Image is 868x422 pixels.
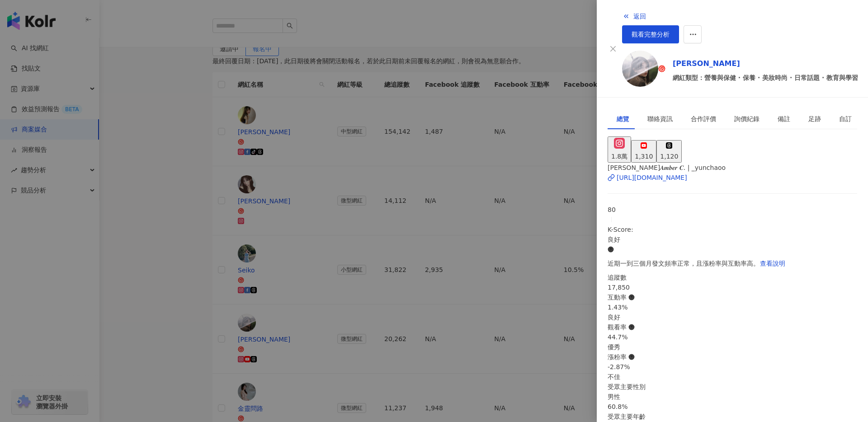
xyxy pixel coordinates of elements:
[608,164,726,171] span: [PERSON_NAME]𝑨𝒎𝒃𝒆𝒓 𝑪. | _yunchaoo
[808,114,821,124] div: 足跡
[622,51,665,90] a: KOL Avatar
[608,312,857,322] div: 良好
[608,136,631,163] button: 1.8萬
[633,13,646,20] span: 返回
[631,140,656,163] button: 1,310
[608,362,857,372] div: -2.87%
[608,272,857,282] div: 追蹤數
[608,412,857,422] div: 受眾主要年齡
[839,114,852,124] div: 自訂
[759,254,786,272] button: 查看說明
[622,7,646,25] button: 返回
[673,58,858,69] a: [PERSON_NAME]
[778,114,790,124] div: 備註
[608,332,857,342] div: 44.7%
[611,151,627,161] div: 1.8萬
[608,234,857,244] div: 良好
[734,114,759,124] div: 詢價紀錄
[673,73,858,83] span: 網紅類型：營養與保健 · 保養 · 美妝時尚 · 日常話題 · 教育與學習
[608,225,857,254] div: K-Score :
[608,205,857,215] div: 80
[608,173,857,183] a: [URL][DOMAIN_NAME]
[635,151,653,161] div: 1,310
[608,342,857,352] div: 優秀
[608,254,857,272] div: 近期一到三個月發文頻率正常，且漲粉率與互動率高。
[632,31,670,38] span: 觀看完整分析
[617,114,629,124] div: 總覽
[608,282,857,292] div: 17,850
[608,292,857,302] div: 互動率
[617,173,687,183] div: [URL][DOMAIN_NAME]
[608,352,857,362] div: 漲粉率
[647,114,673,124] div: 聯絡資訊
[660,151,678,161] div: 1,120
[608,372,857,382] div: 不佳
[622,25,679,43] a: 觀看完整分析
[691,114,716,124] div: 合作評價
[608,302,857,312] div: 1.43%
[608,43,618,54] button: Close
[608,402,857,412] div: 60.8%
[760,260,785,267] span: 查看說明
[622,51,658,87] img: KOL Avatar
[656,140,682,163] button: 1,120
[608,322,857,332] div: 觀看率
[609,45,617,52] span: close
[608,382,857,392] div: 受眾主要性別
[608,392,857,402] div: 男性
